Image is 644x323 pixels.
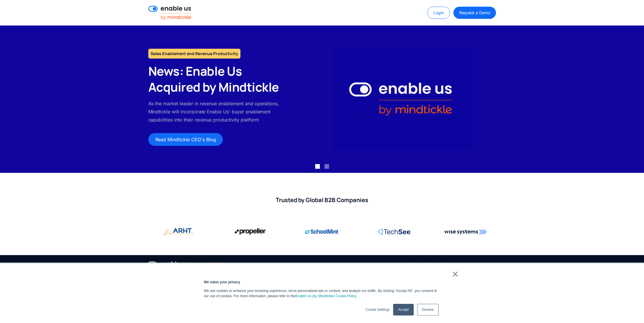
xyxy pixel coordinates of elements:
[235,226,266,237] img: Propeller Aero corporate logo
[148,49,240,59] h1: Sales Enablement and Revenue Productivity
[204,288,440,299] p: We use cookies to enhance your browsing experience, serve personalized ads or content, and analyz...
[305,226,339,237] img: SchoolMint corporate logo
[445,261,477,268] a: Terms of Service
[148,133,223,146] a: Read Mindtickle CEO's Blog
[148,196,496,204] h2: Trusted by Global B2B Companies
[621,26,644,173] div: next slide
[427,7,450,19] a: Login
[366,307,390,312] a: Cookie Settings
[295,293,357,299] a: Enable Us (by Mindtickle) Cookie Policy
[444,226,487,237] img: Wise Systems corporate logo
[378,226,410,237] img: RingCentral corporate logo
[148,99,287,124] p: As the market leader in revenue enablement and operations, Mindtickle will incorporate Enable Us'...
[204,280,240,284] strong: We value your privacy
[333,49,472,150] img: Enable Us by Mindtickle
[324,164,329,169] div: Show slide 2 of 2
[393,304,413,315] a: Accept
[148,63,287,95] h2: News: Enable Us Acquired by Mindtickle
[453,7,496,19] a: Request a Demo
[452,271,459,277] a: ×
[486,261,496,268] a: Trust
[410,261,436,268] a: Privacy Policy
[315,164,320,169] div: Show slide 1 of 2
[163,226,194,238] img: Propeller Aero corporate logo
[417,304,439,315] a: Decline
